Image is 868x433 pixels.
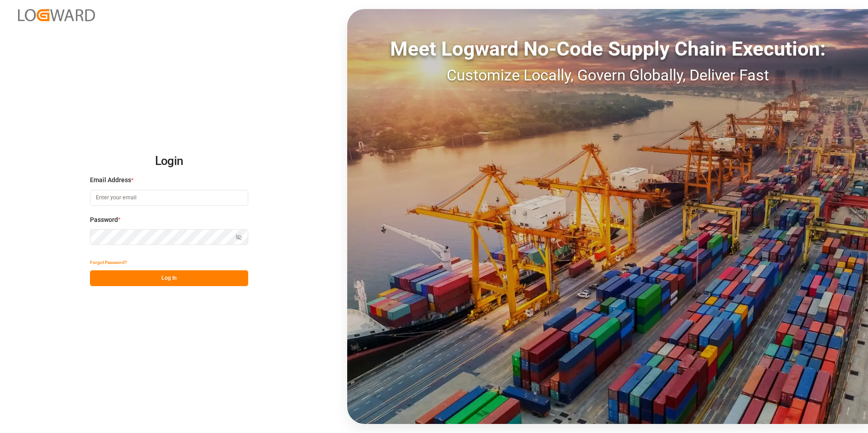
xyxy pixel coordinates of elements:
[18,9,95,21] img: Logward_new_orange.png
[90,147,248,176] h2: Login
[90,175,131,185] span: Email Address
[347,64,868,87] div: Customize Locally, Govern Globally, Deliver Fast
[90,254,127,270] button: Forgot Password?
[347,34,868,64] div: Meet Logward No-Code Supply Chain Execution:
[90,190,248,206] input: Enter your email
[90,215,118,225] span: Password
[90,270,248,286] button: Log In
